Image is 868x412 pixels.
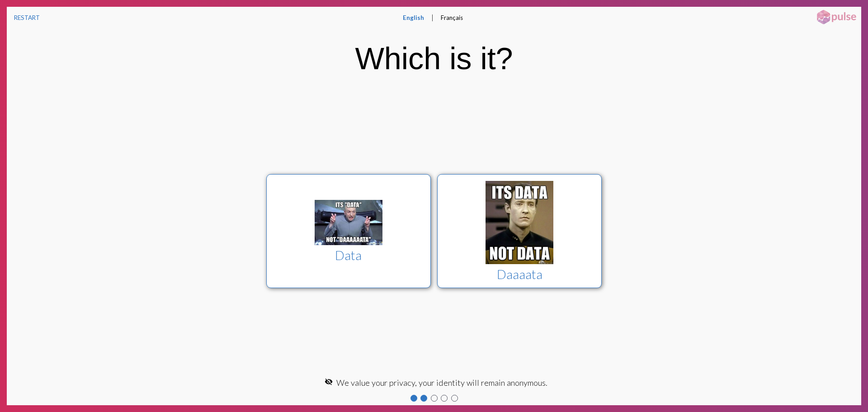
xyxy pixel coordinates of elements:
[315,200,382,245] img: Data
[7,7,47,28] button: RESTART
[446,267,593,282] div: Daaaata
[396,7,431,28] button: English
[437,174,602,288] button: DaaaataDaaaata
[434,7,470,28] button: Français
[486,181,553,264] img: Daaaata
[275,248,422,263] div: Data
[355,41,513,76] div: Which is it?
[336,378,547,388] span: We value your privacy, your identity will remain anonymous.
[325,378,333,386] mat-icon: visibility_off
[814,9,859,25] img: pulsehorizontalsmall.png
[266,174,431,288] button: DataData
